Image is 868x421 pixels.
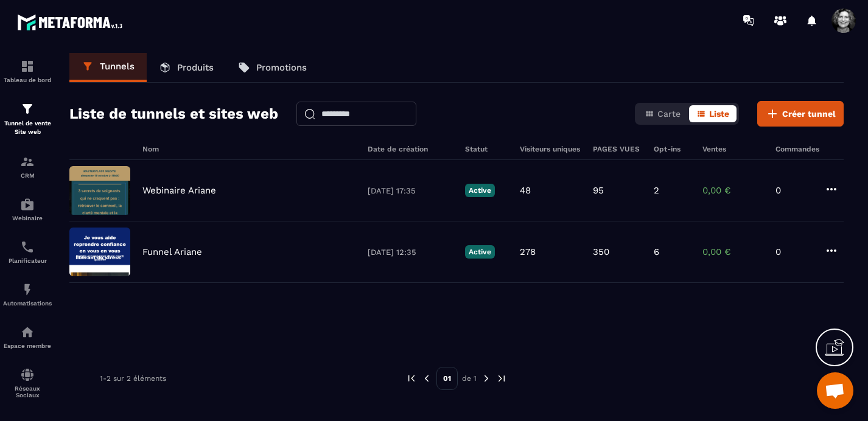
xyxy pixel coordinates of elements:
a: automationsautomationsWebinaire [3,188,52,231]
h2: Liste de tunnels et sites web [69,102,278,126]
div: Ouvrir le chat [817,372,853,409]
h6: Nom [142,145,355,153]
p: Active [465,184,495,197]
h6: Commandes [775,145,819,153]
p: 6 [654,246,659,257]
h6: Statut [465,145,508,153]
p: 95 [593,185,604,196]
p: Tunnels [100,61,135,72]
p: 0 [775,185,812,196]
p: de 1 [462,374,477,383]
a: automationsautomationsAutomatisations [3,273,52,316]
img: image [69,166,130,215]
p: Automatisations [3,300,52,307]
a: Produits [147,53,226,82]
a: Promotions [226,53,319,82]
span: Créer tunnel [782,108,836,120]
p: 01 [436,367,458,390]
img: next [481,373,492,384]
p: Espace membre [3,343,52,349]
img: automations [20,325,35,339]
p: Active [465,245,495,259]
a: Tunnels [69,53,147,82]
p: 0,00 € [702,246,763,257]
img: formation [20,155,35,169]
a: formationformationTableau de bord [3,50,52,92]
img: prev [406,373,417,384]
p: Planificateur [3,257,52,264]
p: [DATE] 12:35 [368,248,453,257]
img: prev [421,373,432,384]
img: automations [20,282,35,297]
p: Tunnel de vente Site web [3,119,52,136]
h6: Visiteurs uniques [520,145,581,153]
button: Créer tunnel [757,101,844,127]
a: formationformationTunnel de vente Site web [3,92,52,145]
p: Tableau de bord [3,77,52,83]
a: automationsautomationsEspace membre [3,316,52,358]
a: schedulerschedulerPlanificateur [3,231,52,273]
img: image [69,228,130,276]
p: 2 [654,185,659,196]
p: 350 [593,246,609,257]
p: 0 [775,246,812,257]
p: Funnel Ariane [142,246,202,257]
p: Promotions [256,62,307,73]
p: 278 [520,246,536,257]
p: Réseaux Sociaux [3,385,52,398]
h6: Opt-ins [654,145,690,153]
img: formation [20,102,35,116]
a: social-networksocial-networkRéseaux Sociaux [3,358,52,408]
h6: PAGES VUES [593,145,642,153]
p: 1-2 sur 2 éléments [100,374,166,383]
p: Webinaire [3,215,52,221]
button: Carte [637,105,688,122]
p: Produits [177,62,214,73]
img: logo [17,11,127,33]
img: next [496,373,507,384]
img: scheduler [20,240,35,254]
p: Webinaire Ariane [142,185,216,196]
img: formation [20,59,35,74]
button: Liste [689,105,737,122]
span: Liste [709,109,729,119]
img: automations [20,197,35,212]
p: [DATE] 17:35 [368,186,453,195]
h6: Date de création [368,145,453,153]
img: social-network [20,367,35,382]
span: Carte [657,109,681,119]
a: formationformationCRM [3,145,52,188]
p: 0,00 € [702,185,763,196]
h6: Ventes [702,145,763,153]
p: CRM [3,172,52,179]
p: 48 [520,185,531,196]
